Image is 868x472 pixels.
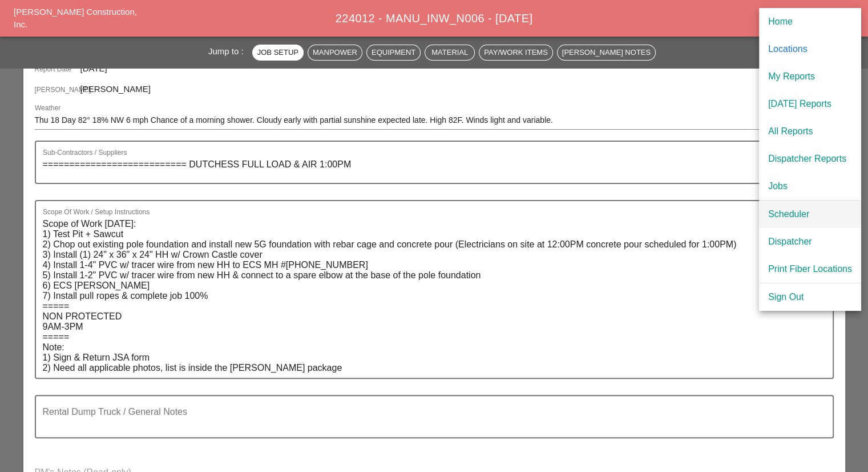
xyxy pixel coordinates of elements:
span: 224012 - MANU_INW_N006 - [DATE] [336,12,532,25]
span: [PERSON_NAME] [35,85,80,95]
button: Material [425,45,475,61]
div: Sign Out [768,290,852,304]
a: Dispatcher [759,228,861,255]
textarea: Scope Of Work / Setup Instructions [43,215,817,378]
span: Jump to : [208,46,248,56]
button: Equipment [366,45,421,61]
div: Job Setup [257,47,298,58]
div: Jobs [768,179,852,193]
a: Print Fiber Locations [759,255,861,283]
div: Home [768,15,852,29]
textarea: Rental Dump Truck / General Notes [43,410,817,437]
a: Home [759,8,861,35]
a: [DATE] Reports [759,90,861,118]
button: [PERSON_NAME] Notes [557,45,656,61]
div: Print Fiber Locations [768,262,852,276]
div: My Reports [768,70,852,83]
a: Dispatcher Reports [759,145,861,173]
div: Scheduler [768,207,852,221]
div: All Reports [768,125,852,138]
span: [DATE] [80,63,107,73]
a: [PERSON_NAME] Construction, Inc. [14,7,137,30]
a: Locations [759,35,861,63]
span: [PERSON_NAME] [80,84,151,94]
a: Scheduler [759,201,861,228]
a: Jobs [759,173,861,200]
div: [PERSON_NAME] Notes [562,47,651,58]
a: All Reports [759,118,861,145]
div: Dispatcher [768,235,852,249]
div: Locations [768,42,852,56]
button: Pay/Work Items [479,45,552,61]
button: Job Setup [252,45,304,61]
a: My Reports [759,63,861,90]
div: Pay/Work Items [484,47,547,58]
input: Weather [35,111,818,129]
div: Dispatcher Reports [768,152,852,166]
div: [DATE] Reports [768,97,852,111]
span: Report Date [35,64,80,74]
div: Material [430,47,470,58]
div: Manpower [313,47,357,58]
div: Equipment [372,47,415,58]
textarea: Sub-Contractors / Suppliers [43,155,817,183]
button: Manpower [308,45,362,61]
